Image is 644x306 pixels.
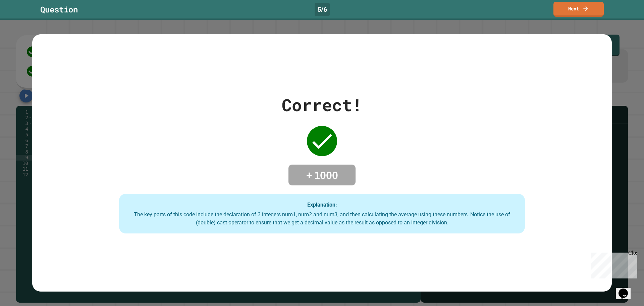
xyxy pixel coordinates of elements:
iframe: chat widget [616,279,637,299]
div: Chat with us now!Close [3,3,46,43]
div: 5 / 6 [315,3,330,16]
h4: + 1000 [295,168,349,182]
div: Correct! [282,92,362,118]
div: Question [40,3,78,15]
a: Next [553,2,604,17]
iframe: chat widget [588,250,637,278]
div: The key parts of this code include the declaration of 3 integers num1, num2 and num3, and then ca... [126,211,518,227]
strong: Explanation: [307,202,337,208]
